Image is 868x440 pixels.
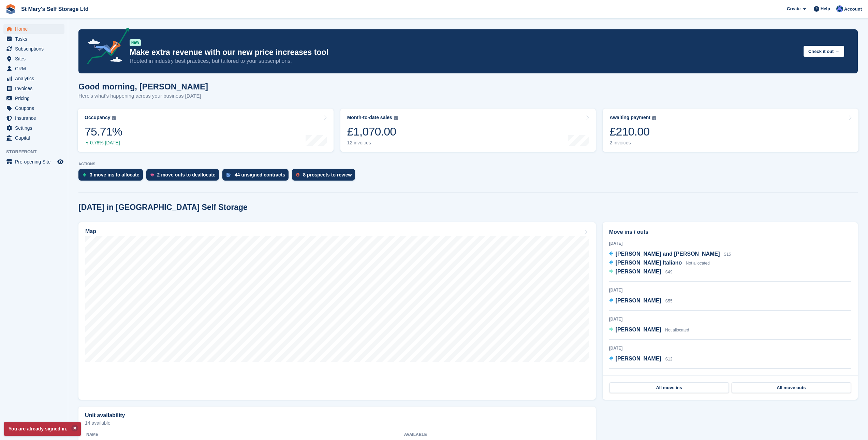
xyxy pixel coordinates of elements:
[15,113,56,123] span: Insurance
[609,345,851,351] div: [DATE]
[85,140,122,146] div: 0.78% [DATE]
[347,140,398,146] div: 12 invoices
[3,123,64,133] a: menu
[609,115,650,120] div: Awaiting payment
[18,3,91,15] a: St Mary's Self Storage Ltd
[226,173,231,177] img: contract_signature_icon-13c848040528278c33f63329250d36e43548de30e8caae1d1a13099fd9432cc5.svg
[130,39,141,46] div: NEW
[804,46,844,57] button: Check it out →
[609,250,731,259] a: [PERSON_NAME] and [PERSON_NAME] S15
[292,169,358,184] a: 8 prospects to review
[3,54,64,63] a: menu
[616,269,661,274] span: [PERSON_NAME]
[15,34,56,44] span: Tasks
[15,157,56,167] span: Pre-opening Site
[78,222,596,400] a: Map
[85,412,125,418] h2: Unit availability
[787,5,800,12] span: Create
[616,260,682,266] span: [PERSON_NAME] Italiano
[609,316,851,322] div: [DATE]
[665,357,672,361] span: S12
[15,54,56,63] span: Sites
[15,74,56,83] span: Analytics
[3,103,64,113] a: menu
[56,158,64,166] a: Preview store
[85,125,122,139] div: 75.71%
[112,116,116,120] img: icon-info-grey-7440780725fd019a000dd9b08b2336e03edf1995a4989e88bcd33f0948082b44.svg
[85,421,589,425] p: 14 available
[3,113,64,123] a: menu
[78,162,858,166] p: ACTIONS
[616,298,661,303] span: [PERSON_NAME]
[85,228,96,235] h2: Map
[609,297,673,306] a: [PERSON_NAME] S55
[609,287,851,293] div: [DATE]
[15,44,56,54] span: Subscriptions
[616,251,720,257] span: [PERSON_NAME] and [PERSON_NAME]
[3,133,64,143] a: menu
[3,34,64,44] a: menu
[15,103,56,113] span: Coupons
[235,172,285,178] div: 44 unsigned contracts
[4,422,81,436] p: You are already signed in.
[340,109,596,152] a: Month-to-date sales £1,070.00 12 invoices
[844,6,862,13] span: Account
[85,115,110,120] div: Occupancy
[78,82,208,91] h1: Good morning, [PERSON_NAME]
[78,203,248,212] h2: [DATE] in [GEOGRAPHIC_DATA] Self Storage
[609,228,851,236] h2: Move ins / outs
[150,173,154,177] img: move_outs_to_deallocate_icon-f764333ba52eb49d3ac5e1228854f67142a1ed5810a6f6cc68b1a99e826820c5.svg
[836,5,843,12] img: Matthew Keenan
[15,24,56,34] span: Home
[130,47,798,57] p: Make extra revenue with our new price increases tool
[609,374,851,380] div: [DATE]
[609,259,710,268] a: [PERSON_NAME] Italiano Not allocated
[15,123,56,133] span: Settings
[609,268,673,276] a: [PERSON_NAME] S49
[609,240,851,246] div: [DATE]
[609,326,689,335] a: [PERSON_NAME] Not allocated
[665,328,689,332] span: Not allocated
[347,115,392,120] div: Month-to-date sales
[609,140,656,146] div: 2 invoices
[303,172,352,178] div: 8 prospects to review
[732,382,851,393] a: All move outs
[3,44,64,54] a: menu
[146,169,222,184] a: 2 move outs to deallocate
[394,116,398,120] img: icon-info-grey-7440780725fd019a000dd9b08b2336e03edf1995a4989e88bcd33f0948082b44.svg
[609,382,729,393] a: All move ins
[665,270,672,274] span: S49
[3,157,64,167] a: menu
[78,109,334,152] a: Occupancy 75.71% 0.78% [DATE]
[78,169,146,184] a: 3 move ins to allocate
[821,5,830,12] span: Help
[90,172,139,178] div: 3 move ins to allocate
[609,125,656,139] div: £210.00
[222,169,292,184] a: 44 unsigned contracts
[78,92,208,100] p: Here's what's happening across your business [DATE]
[616,356,661,361] span: [PERSON_NAME]
[157,172,216,178] div: 2 move outs to deallocate
[3,74,64,83] a: menu
[347,125,398,139] div: £1,070.00
[686,261,710,266] span: Not allocated
[6,148,68,155] span: Storefront
[3,94,64,103] a: menu
[652,116,656,120] img: icon-info-grey-7440780725fd019a000dd9b08b2336e03edf1995a4989e88bcd33f0948082b44.svg
[3,84,64,93] a: menu
[665,299,672,303] span: S55
[616,327,661,332] span: [PERSON_NAME]
[15,64,56,73] span: CRM
[5,4,16,14] img: stora-icon-8386f47178a22dfd0bd8f6a31ec36ba5ce8667c1dd55bd0f319d3a0aa187defe.svg
[15,94,56,103] span: Pricing
[130,57,798,65] p: Rooted in industry best practices, but tailored to your subscriptions.
[15,84,56,93] span: Invoices
[296,173,299,177] img: prospect-51fa495bee0391a8d652442698ab0144808aea92771e9ea1ae160a38d050c398.svg
[3,24,64,34] a: menu
[609,355,673,364] a: [PERSON_NAME] S12
[83,173,86,177] img: move_ins_to_allocate_icon-fdf77a2bb77ea45bf5b3d319d69a93e2d87916cf1d5bf7949dd705db3b84f3ca.svg
[603,109,858,152] a: Awaiting payment £210.00 2 invoices
[724,252,731,257] span: S15
[82,28,129,67] img: price-adjustments-announcement-icon-8257ccfd72463d97f412b2fc003d46551f7dbcb40ab6d574587a9cd5c0d94...
[15,133,56,143] span: Capital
